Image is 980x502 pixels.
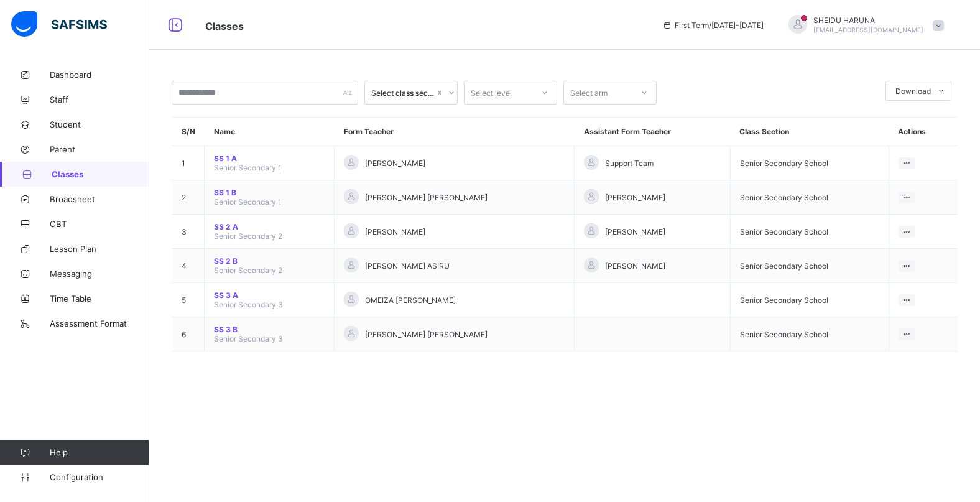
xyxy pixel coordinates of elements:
[776,15,950,35] div: SHEIDUHARUNA
[172,317,205,351] td: 6
[365,193,488,202] span: [PERSON_NAME] [PERSON_NAME]
[50,119,149,129] span: Student
[50,70,149,80] span: Dashboard
[172,249,205,283] td: 4
[214,154,325,163] span: SS 1 A
[50,318,149,328] span: Assessment Format
[214,163,282,172] span: Senior Secondary 1
[813,26,923,34] span: [EMAIL_ADDRESS][DOMAIN_NAME]
[662,21,764,30] span: session/term information
[740,261,828,271] span: Senior Secondary School
[214,231,282,241] span: Senior Secondary 2
[50,244,149,254] span: Lesson Plan
[214,222,325,231] span: SS 2 A
[371,88,435,98] div: Select class section
[214,197,282,207] span: Senior Secondary 1
[895,86,931,96] span: Download
[740,330,828,339] span: Senior Secondary School
[570,81,608,105] div: Select arm
[172,283,205,317] td: 5
[11,11,107,37] img: safsims
[214,325,325,334] span: SS 3 B
[214,256,325,266] span: SS 2 B
[740,159,828,168] span: Senior Secondary School
[52,169,149,179] span: Classes
[605,159,654,168] span: Support Team
[365,330,488,339] span: [PERSON_NAME] [PERSON_NAME]
[214,188,325,197] span: SS 1 B
[50,472,149,482] span: Configuration
[172,215,205,249] td: 3
[172,146,205,180] td: 1
[214,300,283,309] span: Senior Secondary 3
[365,227,425,236] span: [PERSON_NAME]
[889,118,958,146] th: Actions
[50,194,149,204] span: Broadsheet
[740,295,828,305] span: Senior Secondary School
[813,16,923,25] span: SHEIDU HARUNA
[740,227,828,236] span: Senior Secondary School
[365,159,425,168] span: [PERSON_NAME]
[172,118,205,146] th: S/N
[471,81,512,105] div: Select level
[214,266,282,275] span: Senior Secondary 2
[50,95,149,105] span: Staff
[172,180,205,215] td: 2
[605,227,665,236] span: [PERSON_NAME]
[335,118,575,146] th: Form Teacher
[205,20,244,32] span: Classes
[214,334,283,343] span: Senior Secondary 3
[50,219,149,229] span: CBT
[365,295,456,305] span: OMEIZA [PERSON_NAME]
[365,261,450,271] span: [PERSON_NAME] ASIRU
[205,118,335,146] th: Name
[50,144,149,154] span: Parent
[50,294,149,304] span: Time Table
[605,261,665,271] span: [PERSON_NAME]
[575,118,731,146] th: Assistant Form Teacher
[214,291,325,300] span: SS 3 A
[740,193,828,202] span: Senior Secondary School
[730,118,889,146] th: Class Section
[50,447,149,457] span: Help
[50,269,149,279] span: Messaging
[605,193,665,202] span: [PERSON_NAME]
